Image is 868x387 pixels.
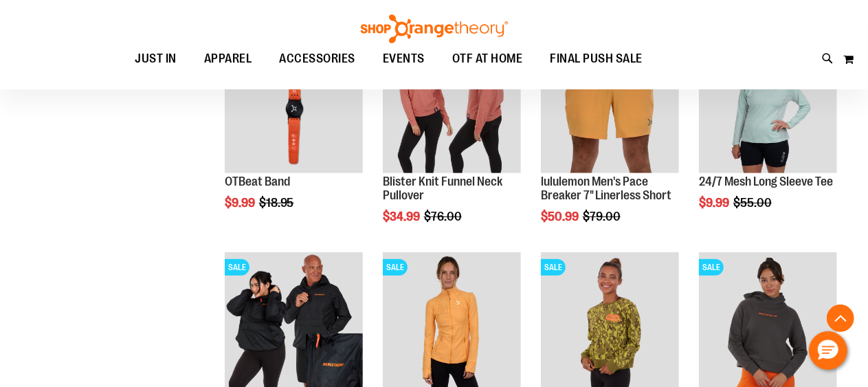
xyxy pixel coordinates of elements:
span: $34.99 [383,210,422,223]
a: APPAREL [190,43,266,75]
a: ACCESSORIES [265,43,369,75]
a: OTBeat BandSALE [225,35,363,175]
span: ACCESSORIES [279,43,355,74]
div: product [376,28,528,258]
span: SALE [383,259,408,276]
a: OTBeat Band [225,175,290,188]
img: 24/7 Mesh Long Sleeve Tee [699,35,837,173]
button: Hello, have a question? Let’s chat. [809,331,847,370]
img: Shop Orangetheory [359,14,510,43]
div: product [692,28,844,245]
span: JUST IN [135,43,177,74]
a: Product image for Blister Knit Funnelneck PulloverSALE [383,35,521,175]
span: $76.00 [424,210,464,223]
a: Blister Knit Funnel Neck Pullover [383,175,502,202]
div: product [218,28,370,245]
a: 24/7 Mesh Long Sleeve TeeSALE [699,35,837,175]
span: SALE [699,259,724,276]
span: FINAL PUSH SALE [550,43,643,74]
button: Back To Top [827,305,854,332]
a: lululemon Men's Pace Breaker 7" Linerless Short [541,175,671,202]
a: OTF AT HOME [438,43,537,75]
a: JUST IN [121,43,190,75]
a: FINAL PUSH SALE [536,43,656,74]
span: APPAREL [204,43,252,74]
a: EVENTS [369,43,438,75]
span: SALE [541,259,566,276]
span: $9.99 [225,196,257,210]
span: $55.00 [733,196,774,210]
span: $18.95 [259,196,296,210]
span: EVENTS [383,43,425,74]
span: SALE [225,259,249,276]
img: Product image for Blister Knit Funnelneck Pullover [383,35,521,173]
img: Product image for lululemon Pace Breaker Short 7in Linerless [541,35,679,173]
span: OTF AT HOME [452,43,523,74]
span: $50.99 [541,210,581,223]
span: $9.99 [699,196,731,210]
span: $79.00 [583,210,623,223]
a: 24/7 Mesh Long Sleeve Tee [699,175,833,188]
div: product [534,28,686,258]
img: OTBeat Band [225,35,363,173]
a: Product image for lululemon Pace Breaker Short 7in LinerlessSALE [541,35,679,175]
